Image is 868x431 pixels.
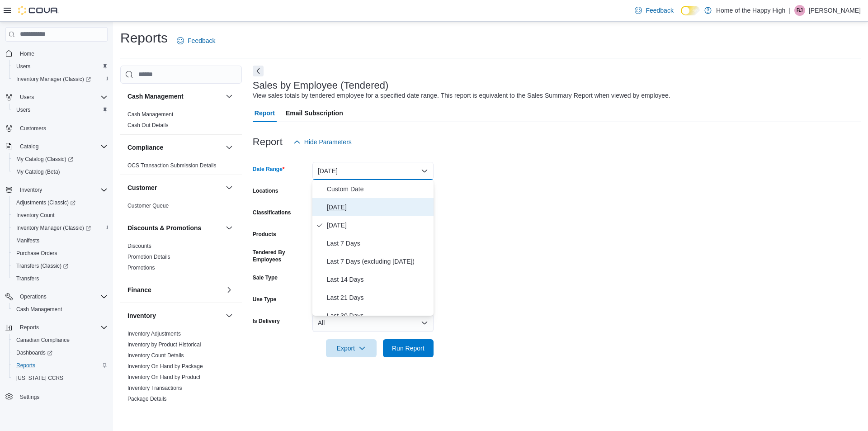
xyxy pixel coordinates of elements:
button: [US_STATE] CCRS [9,372,111,384]
a: My Catalog (Classic) [9,153,111,166]
span: BJ [797,5,803,16]
span: Promotion Details [127,253,170,260]
a: Transfers (Classic) [13,260,72,271]
div: Select listbox [312,180,434,316]
span: Inventory Manager (Classic) [16,76,91,83]
a: Cash Out Details [127,122,169,128]
button: My Catalog (Beta) [9,166,111,178]
button: Users [2,91,111,104]
label: Sale Type [253,274,278,281]
a: Inventory Manager (Classic) [13,74,94,85]
button: Run Report [383,339,434,357]
a: Feedback [173,32,219,50]
span: Discounts [127,242,151,250]
a: OCS Transaction Submission Details [127,162,217,169]
a: Purchase Orders [13,248,61,259]
span: Inventory Count [13,210,108,221]
a: Inventory On Hand by Product [127,374,200,380]
div: Compliance [120,160,242,175]
span: Operations [20,293,47,300]
span: Home [16,48,108,59]
label: Products [253,231,276,238]
span: My Catalog (Classic) [16,156,73,163]
span: Operations [16,291,108,302]
span: Cash Management [13,304,108,315]
a: Inventory Count [13,210,58,221]
button: Catalog [16,141,42,152]
button: Manifests [9,234,111,247]
span: Customers [16,123,108,134]
h3: Customer [127,183,157,192]
span: Cash Management [16,306,62,313]
span: Hide Parameters [304,137,352,147]
span: Manifests [13,235,108,246]
span: Inventory Manager (Classic) [16,224,91,232]
button: Export [326,339,377,357]
a: Home [16,48,38,59]
span: Cash Management [127,111,173,118]
span: Settings [20,393,39,401]
span: Users [16,92,108,103]
a: Adjustments (Classic) [9,196,111,209]
span: OCS Transaction Submission Details [127,162,217,169]
label: Use Type [253,296,276,303]
h3: Finance [127,285,151,294]
a: Feedback [631,1,677,19]
h3: Discounts & Promotions [127,223,201,232]
span: Inventory Transactions [127,384,182,392]
button: Users [9,60,111,73]
span: Last 21 Days [327,292,430,303]
span: Users [16,106,30,114]
span: Inventory On Hand by Product [127,374,200,381]
nav: Complex example [5,43,108,427]
button: Inventory [224,310,235,321]
h1: Reports [120,29,168,47]
span: Last 7 Days (excluding [DATE]) [327,256,430,267]
a: Inventory Manager (Classic) [9,73,111,85]
p: Home of the Happy High [716,5,785,16]
h3: Compliance [127,143,163,152]
span: Inventory Count [16,212,55,219]
span: My Catalog (Beta) [13,166,108,177]
span: Inventory [16,185,108,195]
a: Inventory by Product Historical [127,341,201,348]
span: Run Report [392,344,425,353]
span: Users [20,94,34,101]
a: Transfers [13,273,42,284]
h3: Cash Management [127,92,184,101]
label: Classifications [253,209,291,216]
span: My Catalog (Classic) [13,154,108,165]
span: Transfers (Classic) [16,262,68,270]
a: Inventory Transactions [127,385,182,391]
span: Users [13,104,108,115]
div: Bobbi Jean Kay [794,5,805,16]
button: Purchase Orders [9,247,111,260]
button: Finance [127,285,222,294]
a: Customers [16,123,50,134]
span: Inventory Manager (Classic) [13,223,108,233]
span: Promotions [127,264,155,271]
div: Cash Management [120,109,242,134]
a: My Catalog (Classic) [13,154,77,165]
span: Users [16,63,30,70]
button: Finance [224,284,235,295]
span: [US_STATE] CCRS [16,374,63,382]
button: Customer [224,182,235,193]
a: Package History [127,407,167,413]
span: [DATE] [327,202,430,213]
span: Reports [13,360,108,371]
span: Last 14 Days [327,274,430,285]
h3: Sales by Employee (Tendered) [253,80,389,91]
label: Is Delivery [253,317,280,325]
button: Discounts & Promotions [224,223,235,233]
span: Transfers [16,275,39,282]
span: Export [331,339,371,357]
button: Canadian Compliance [9,334,111,346]
span: Transfers [13,273,108,284]
a: Package Details [127,396,167,402]
span: Report [255,104,275,122]
a: Customer Queue [127,203,169,209]
span: Package Details [127,395,167,403]
span: Manifests [16,237,39,244]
